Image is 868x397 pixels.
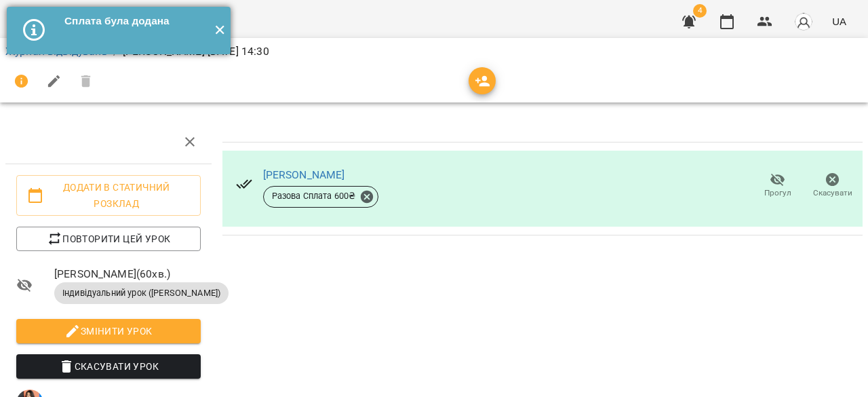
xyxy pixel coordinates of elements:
[16,175,201,216] button: Додати в статичний розклад
[263,186,379,208] div: Разова Сплата 600₴
[832,14,846,29] span: UA
[264,190,364,202] span: Разова Сплата 600 ₴
[16,319,201,343] button: Змінити урок
[64,14,203,29] div: Сплата була додана
[5,43,863,60] nav: breadcrumb
[263,168,345,181] a: [PERSON_NAME]
[750,167,805,205] button: Прогул
[827,9,852,34] button: UA
[16,354,201,379] button: Скасувати Урок
[27,231,190,247] span: Повторити цей урок
[794,12,813,31] img: avatar_s.png
[764,187,791,199] span: Прогул
[813,187,852,199] span: Скасувати
[16,227,201,251] button: Повторити цей урок
[54,287,229,299] span: Індивідуальний урок ([PERSON_NAME])
[693,4,707,18] span: 4
[54,266,201,282] span: [PERSON_NAME] ( 60 хв. )
[27,358,190,375] span: Скасувати Урок
[27,323,190,339] span: Змінити урок
[805,167,860,205] button: Скасувати
[27,179,190,212] span: Додати в статичний розклад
